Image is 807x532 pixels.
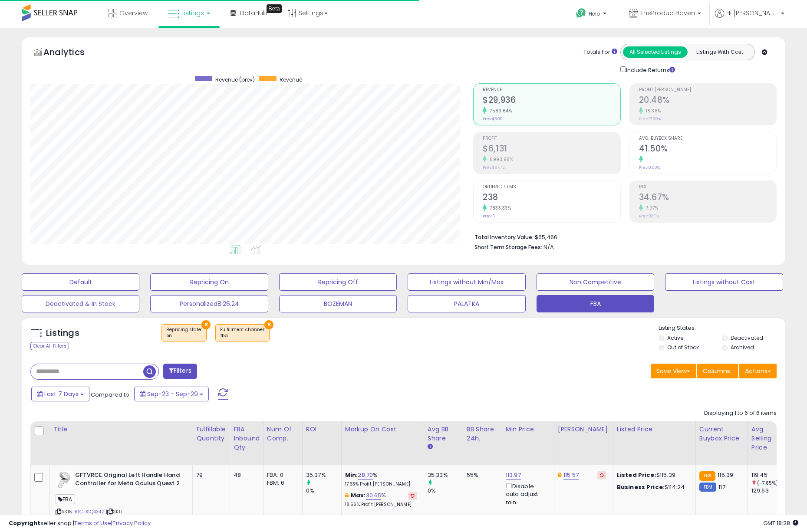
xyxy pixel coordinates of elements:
[345,492,417,508] div: %
[345,425,420,434] div: Markup on Cost
[639,144,776,155] h2: 41.50%
[651,364,696,378] button: Save View
[506,481,547,506] div: Disable auto adjust min
[345,502,417,508] p: 18.56% Profit [PERSON_NAME]
[201,320,211,329] button: ×
[726,9,778,17] span: Hi [PERSON_NAME]
[697,364,738,378] button: Columns
[306,425,338,434] div: ROI
[43,46,102,60] h5: Analytics
[46,327,79,339] h5: Listings
[112,519,151,527] a: Privacy Policy
[704,409,777,417] div: Displaying 1 to 6 of 6 items
[280,76,302,83] span: Revenue
[467,425,498,443] div: BB Share 24h.
[639,185,776,190] span: ROI
[483,88,620,92] span: Revenue
[166,326,202,339] span: Repricing state :
[75,471,181,489] b: GFTVRCE Original Left Handle Hand Controller for Meta Oculus Quest 2
[181,9,204,17] span: Listings
[428,443,433,451] small: Avg BB Share.
[687,46,752,58] button: Listings With Cost
[643,108,661,114] small: 18.38%
[351,491,366,499] b: Max:
[639,95,776,107] h2: 20.48%
[614,65,685,75] div: Include Returns
[428,471,463,479] div: 35.33%
[715,9,784,28] a: Hi [PERSON_NAME]
[267,4,282,13] div: Tooltip anchor
[731,344,754,351] label: Archived
[589,10,600,17] span: Help
[699,471,715,481] small: FBA
[22,273,139,291] button: Default
[267,479,296,487] div: FBM: 6
[731,334,763,342] label: Deactivated
[196,471,223,479] div: 79
[617,471,656,479] b: Listed Price:
[91,391,131,399] span: Compared to:
[345,471,417,487] div: %
[428,425,459,443] div: Avg BB Share
[639,192,776,204] h2: 34.67%
[639,136,776,141] span: Avg. Buybox Share
[703,367,730,375] span: Columns
[639,213,659,219] small: Prev: 32.11%
[563,471,579,479] a: 115.57
[56,494,75,504] span: FBA
[74,519,111,527] a: Terms of Use
[341,421,424,465] th: The percentage added to the cost of goods (COGS) that forms the calculator for Min & Max prices.
[537,273,654,291] button: Non Competitive
[506,425,550,434] div: Min Price
[366,491,382,500] a: 30.65
[751,471,787,479] div: 119.45
[483,213,495,219] small: Prev: 3
[699,483,716,492] small: FBM
[639,88,776,92] span: Profit [PERSON_NAME]
[150,273,268,291] button: Repricing On
[576,8,586,19] i: Get Help
[667,334,683,342] label: Active
[483,185,620,190] span: Ordered Items
[487,156,513,163] small: 8993.98%
[267,425,299,443] div: Num of Comp.
[234,471,257,479] div: 48
[147,390,198,398] span: Sep-23 - Sep-29
[699,425,744,443] div: Current Buybox Price
[306,487,341,495] div: 0%
[474,233,534,241] b: Total Inventory Value:
[279,273,397,291] button: Repricing Off
[718,483,725,491] span: 117
[306,471,341,479] div: 35.37%
[751,487,787,495] div: 129.63
[617,471,689,479] div: $115.39
[44,390,79,398] span: Last 7 Days
[483,116,503,122] small: Prev: $390
[30,342,69,350] div: Clear All Filters
[583,48,617,56] div: Totals For
[659,324,785,332] p: Listing States:
[665,273,783,291] button: Listings without Cost
[487,205,511,211] small: 7833.33%
[617,425,692,434] div: Listed Price
[279,295,397,312] button: BOZEMAN
[483,144,620,155] h2: $6,131
[617,483,689,491] div: $114.24
[483,192,620,204] h2: 238
[31,387,89,401] button: Last 7 Days
[220,333,265,339] div: fba
[345,471,358,479] b: Min:
[667,344,699,351] label: Out of Stock
[196,425,226,443] div: Fulfillable Quantity
[408,273,525,291] button: Listings without Min/Max
[428,487,463,495] div: 0%
[9,519,151,528] div: seller snap | |
[474,243,542,251] b: Short Term Storage Fees:
[487,108,512,114] small: 7583.64%
[234,425,260,452] div: FBA inbound Qty
[739,364,777,378] button: Actions
[163,364,197,379] button: Filters
[220,326,265,339] span: Fulfillment channel :
[506,471,521,479] a: 113.97
[751,425,783,452] div: Avg Selling Price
